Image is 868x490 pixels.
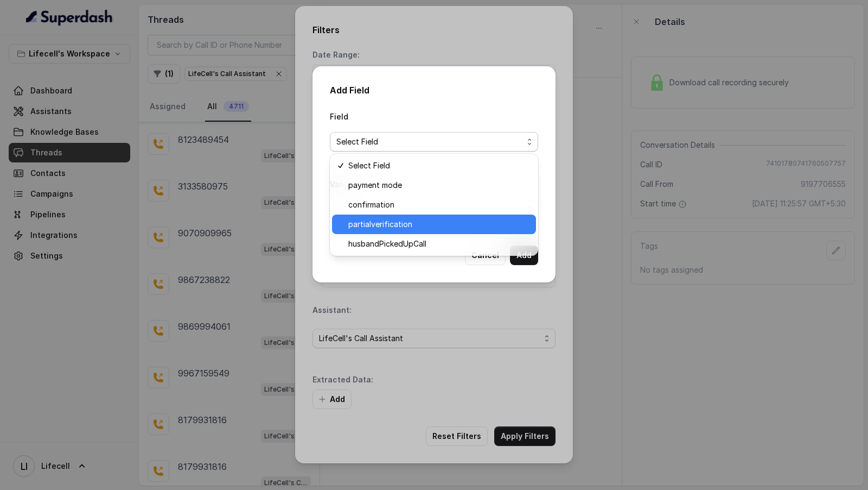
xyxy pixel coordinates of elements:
div: Select Field [330,154,538,256]
span: partialverification [348,218,529,231]
span: confirmation [348,198,529,211]
span: husbandPickedUpCall [348,237,529,250]
span: Select Field [348,159,529,172]
span: payment mode [348,179,529,192]
button: Select Field [330,132,538,152]
span: Select Field [336,135,523,148]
